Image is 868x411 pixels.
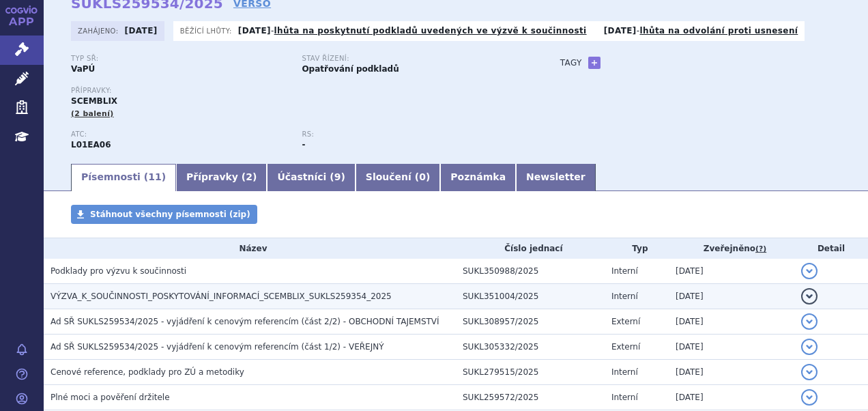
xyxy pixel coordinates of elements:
th: Číslo jednací [456,238,605,259]
td: SUKL305332/2025 [456,335,605,360]
p: - [604,25,798,36]
p: Typ SŘ: [71,55,288,63]
h3: Tagy [560,55,582,71]
button: detail [801,364,818,380]
span: Cenové reference, podklady pro ZÚ a metodiky [50,367,244,377]
span: Běžící lhůty: [180,25,235,36]
span: Ad SŘ SUKLS259534/2025 - vyjádření k cenovým referencím (část 2/2) - OBCHODNÍ TAJEMSTVÍ [50,317,439,326]
span: VÝZVA_K_SOUČINNOSTI_POSKYTOVÁNÍ_INFORMACÍ_SCEMBLIX_SUKLS259354_2025 [50,292,392,301]
a: Stáhnout všechny písemnosti (zip) [71,205,257,224]
p: - [238,25,587,36]
p: ATC: [71,130,288,139]
span: Interní [611,367,638,377]
td: [DATE] [669,284,794,309]
p: Stav řízení: [302,55,519,63]
a: lhůta na odvolání proti usnesení [639,26,798,36]
p: RS: [302,130,519,139]
td: SUKL279515/2025 [456,360,605,385]
button: detail [801,389,818,406]
a: + [588,57,601,69]
a: Newsletter [516,164,596,191]
span: SCEMBLIX [71,96,117,106]
span: 2 [246,171,252,182]
span: Ad SŘ SUKLS259534/2025 - vyjádření k cenovým referencím (část 1/2) - VEŘEJNÝ [50,342,384,352]
strong: [DATE] [604,26,637,36]
a: Účastníci (9) [267,164,355,191]
span: Interní [611,266,638,276]
td: SUKL308957/2025 [456,309,605,335]
td: SUKL350988/2025 [456,259,605,284]
strong: VaPÚ [71,64,95,74]
span: Stáhnout všechny písemnosti (zip) [90,210,250,219]
td: [DATE] [669,259,794,284]
button: detail [801,313,818,330]
a: Poznámka [440,164,516,191]
td: SUKL351004/2025 [456,284,605,309]
th: Zveřejněno [669,238,794,259]
strong: ASCIMINIB [71,140,111,150]
span: 0 [419,171,426,182]
td: [DATE] [669,385,794,410]
abbr: (?) [755,244,766,254]
button: detail [801,288,818,304]
strong: [DATE] [125,26,158,36]
button: detail [801,263,818,279]
td: [DATE] [669,335,794,360]
span: Interní [611,393,638,402]
span: Plné moci a pověření držitele [50,393,170,402]
th: Typ [605,238,669,259]
td: [DATE] [669,309,794,335]
strong: Opatřování podkladů [302,64,399,74]
a: lhůta na poskytnutí podkladů uvedených ve výzvě k součinnosti [274,26,587,36]
span: Interní [611,292,638,301]
a: Sloučení (0) [356,164,440,191]
td: [DATE] [669,360,794,385]
td: SUKL259572/2025 [456,385,605,410]
span: 11 [148,171,161,182]
strong: - [302,140,305,150]
strong: [DATE] [238,26,271,36]
th: Detail [794,238,868,259]
span: Externí [611,342,640,352]
th: Název [44,238,456,259]
button: detail [801,339,818,355]
p: Přípravky: [71,87,533,95]
span: Podklady pro výzvu k součinnosti [50,266,186,276]
span: Zahájeno: [78,25,121,36]
span: 9 [334,171,341,182]
a: Přípravky (2) [176,164,267,191]
span: (2 balení) [71,109,114,118]
a: Písemnosti (11) [71,164,176,191]
span: Externí [611,317,640,326]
